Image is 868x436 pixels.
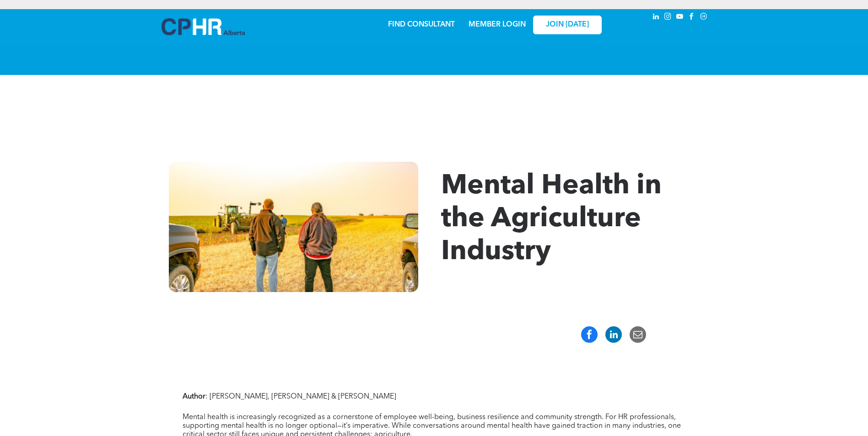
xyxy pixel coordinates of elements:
strong: Author [183,393,205,400]
img: A blue and white logo for cp alberta [162,18,245,35]
a: FIND CONSULTANT [388,21,455,28]
a: Social network [699,11,709,24]
a: MEMBER LOGIN [469,21,526,28]
a: JOIN [DATE] [533,16,602,34]
span: : [PERSON_NAME], [PERSON_NAME] & [PERSON_NAME] [205,393,396,400]
a: facebook [687,11,697,24]
span: Mental Health in the Agriculture Industry [441,173,662,266]
a: instagram [663,11,673,24]
a: youtube [675,11,685,24]
a: linkedin [651,11,661,24]
span: JOIN [DATE] [546,21,589,29]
